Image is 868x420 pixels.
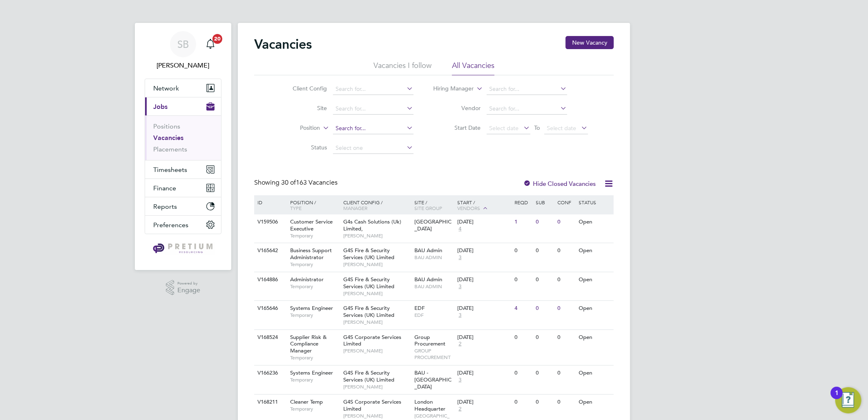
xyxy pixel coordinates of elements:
div: ID [255,195,284,209]
span: Preferences [153,221,188,229]
img: pretium-logo-retina.png [151,242,215,255]
div: 0 [512,243,534,258]
span: [GEOGRAPHIC_DATA] [415,218,452,232]
span: Powered by [177,280,200,287]
span: 3 [457,377,463,384]
div: Open [577,243,613,258]
span: G4S Fire & Security Services (UK) Limited [343,369,394,383]
a: Placements [153,145,187,153]
span: Network [153,84,179,92]
span: 20 [213,34,222,44]
span: Business Support Administrator [290,247,332,261]
div: Status [577,195,613,209]
div: 0 [555,395,577,410]
a: 20 [202,31,219,57]
div: Sub [534,195,555,209]
li: All Vacancies [452,61,494,75]
input: Search for... [487,103,567,115]
div: Open [577,215,613,230]
div: V168211 [255,395,284,410]
div: 0 [534,243,555,258]
h2: Vacancies [254,36,312,52]
div: 1 [512,215,534,230]
input: Search for... [333,84,414,95]
div: 0 [555,301,577,316]
input: Search for... [333,103,414,115]
div: Reqd [512,195,534,209]
div: Position / [284,195,341,215]
span: Engage [177,287,200,294]
div: Site / [413,195,456,215]
div: 1 [835,393,839,404]
span: Temporary [290,312,339,318]
span: Sasha Baird [145,61,221,70]
span: To [532,122,543,133]
button: New Vacancy [566,36,614,49]
input: Select one [333,142,414,154]
span: Jobs [153,103,168,111]
span: G4S Corporate Services Limited [343,398,401,412]
div: Showing [254,178,339,187]
span: 163 Vacancies [281,178,338,187]
span: [PERSON_NAME] [343,384,411,390]
div: 0 [534,301,555,316]
button: Jobs [145,97,221,115]
div: 0 [555,272,577,287]
span: SB [177,39,189,50]
span: EDF [415,305,425,312]
span: 3 [457,312,463,319]
span: 2 [457,406,463,413]
span: Temporary [290,283,339,290]
div: 0 [512,272,534,287]
span: BAU ADMIN [415,283,454,290]
span: [PERSON_NAME] [343,319,411,325]
div: 0 [534,395,555,410]
button: Finance [145,179,221,197]
span: GROUP PROCUREMENT [415,348,454,360]
div: [DATE] [457,399,510,406]
div: Open [577,272,613,287]
div: 4 [512,301,534,316]
span: Select date [490,124,519,132]
span: BAU ADMIN [415,254,454,261]
span: 2 [457,341,463,348]
label: Status [280,144,327,151]
button: Timesheets [145,160,221,178]
div: 0 [555,330,577,345]
span: Temporary [290,355,339,361]
div: [DATE] [457,334,510,341]
div: Start / [455,195,512,216]
div: Open [577,366,613,381]
div: Jobs [145,115,221,160]
input: Search for... [487,84,567,95]
span: Customer Service Executive [290,218,333,232]
span: Supplier Risk & Compliance Manager [290,334,327,355]
span: Type [290,205,302,211]
span: [PERSON_NAME] [343,290,411,297]
li: Vacancies I follow [374,61,432,75]
span: Group Procurement [415,334,446,348]
div: [DATE] [457,219,510,226]
div: Open [577,301,613,316]
div: Open [577,330,613,345]
button: Preferences [145,216,221,234]
div: [DATE] [457,276,510,283]
span: [PERSON_NAME] [343,261,411,268]
div: Open [577,395,613,410]
span: [PERSON_NAME] [343,233,411,239]
span: Site Group [415,205,443,211]
div: 0 [534,215,555,230]
span: 4 [457,226,463,233]
button: Reports [145,197,221,215]
div: 0 [555,366,577,381]
span: BAU - [GEOGRAPHIC_DATA] [415,369,452,390]
span: Temporary [290,377,339,383]
span: G4S Fire & Security Services (UK) Limited [343,276,394,290]
span: EDF [415,312,454,318]
span: Temporary [290,233,339,239]
a: Positions [153,122,180,130]
span: G4s Cash Solutions (Uk) Limited, [343,218,401,232]
label: Position [273,124,320,132]
a: Powered byEngage [166,280,201,296]
div: V165642 [255,243,284,258]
